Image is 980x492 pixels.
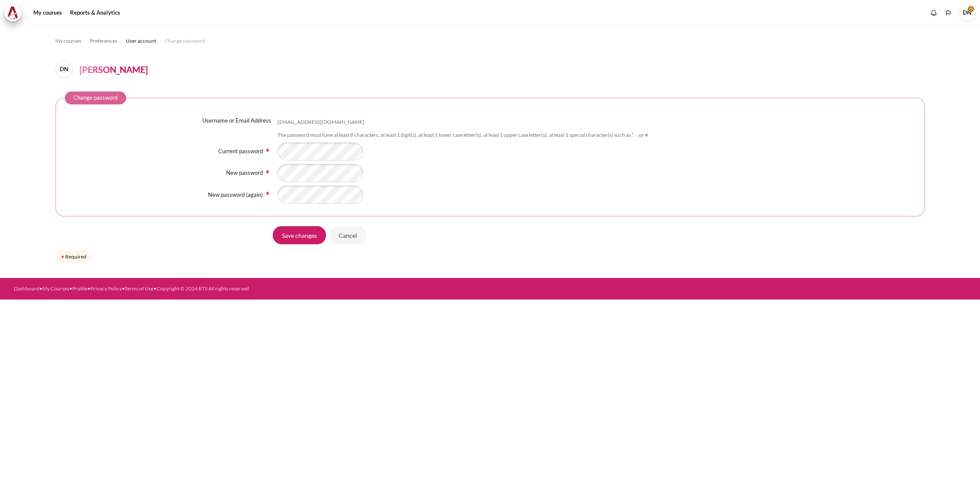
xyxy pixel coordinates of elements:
div: • • • • • [14,285,552,293]
a: My courses [55,36,81,46]
a: Copyright © 2024 BTS All rights reserved [156,285,249,292]
span: My courses [55,37,81,45]
a: Reports & Analytics [67,4,123,22]
label: Username or Email Address [202,117,271,125]
a: My Courses [42,285,69,292]
a: Architeck Architeck [4,4,26,22]
a: My courses [30,4,65,22]
button: Languages [942,6,955,19]
a: Change password [165,36,205,46]
span: Change password [165,37,205,45]
span: Required [264,168,271,173]
a: Dashboard [14,285,39,292]
a: User menu [958,4,976,22]
span: DN [55,61,73,78]
span: Preferences [90,37,117,45]
img: Architeck [7,6,19,19]
div: Show notification window with no new notifications [927,6,940,19]
a: Privacy Policy [90,285,122,292]
span: User account [126,37,156,45]
label: New password [226,169,263,176]
div: Required [55,250,91,263]
img: Required [264,190,271,197]
img: Required field [60,254,65,259]
span: Required [264,147,271,152]
div: [EMAIL_ADDRESS][DOMAIN_NAME] [278,119,364,126]
span: Required [264,190,271,196]
a: Profile [72,285,87,292]
a: Terms of Use [124,285,153,292]
h4: [PERSON_NAME] [80,63,148,76]
div: The password must have at least 8 characters, at least 1 digit(s), at least 1 lower case letter(s... [278,132,648,139]
legend: Change password [65,91,126,104]
img: Required [264,147,271,154]
a: Preferences [90,36,117,46]
img: Required [264,168,271,175]
span: DN [958,4,976,22]
nav: Navigation bar [55,34,925,48]
label: New password (again) [208,191,263,198]
label: Current password [218,148,263,155]
input: Cancel [329,226,366,244]
input: Save changes [273,226,326,244]
a: DN [55,61,76,78]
